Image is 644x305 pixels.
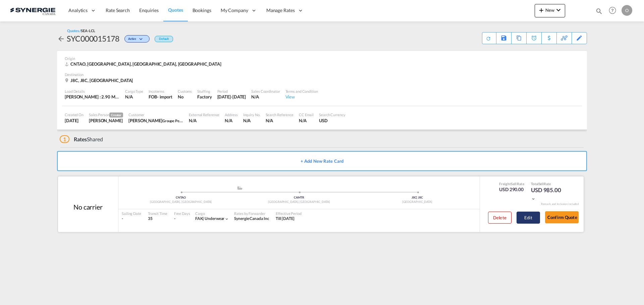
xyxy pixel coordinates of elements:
div: 35 [148,216,167,222]
div: Change Status Here [119,33,151,44]
span: Analytics [68,7,88,14]
div: Stuffing [197,89,212,94]
div: Remark and Inclusion included [536,202,584,206]
div: N/A [225,118,237,124]
span: My Company [221,7,248,14]
img: 1f56c880d42311ef80fc7dca854c8e59.png [10,3,55,18]
span: FAK [195,216,205,221]
span: SEA-LCL [81,28,95,33]
div: Quotes /SEA-LCL [67,28,95,33]
div: O [622,5,632,16]
div: Search Reference [266,112,293,117]
div: [PERSON_NAME] : 2.90 MT | Volumetric Wt : 0.00 CBM | Chargeable Wt : 2.90 W/M [65,94,120,100]
div: Rosa Ho [89,118,123,124]
div: Quote PDF is not available at this time [486,32,493,41]
div: Created On [65,112,84,117]
span: | [203,216,204,221]
span: Sell [539,182,544,186]
div: Transit Time [148,211,167,216]
span: Groupe Pelletier construction [162,118,210,123]
div: Free Days [174,211,190,216]
div: No carrier [73,202,103,212]
div: Search Currency [319,112,345,117]
span: 1 [60,135,69,143]
div: Cargo Type [125,89,143,94]
div: CNTAO, Qingdao, SD, Europe [65,61,223,67]
div: Sailing Date [122,211,141,216]
span: Bookings [193,7,211,13]
div: Help [607,5,622,17]
div: icon-magnify [595,7,603,17]
button: Confirm Quote [545,211,579,223]
div: Sales Person [89,112,123,118]
div: Effective Period [276,211,301,216]
span: Rate Search [106,7,130,13]
div: Destination [65,72,579,77]
div: External Reference [189,112,219,117]
div: USD [319,118,345,124]
div: Shared [60,136,103,143]
div: USD 290.00 [499,186,524,193]
div: N/A [243,118,260,124]
span: Enquiries [139,7,159,13]
div: Rates by Forwarder [234,211,269,216]
button: Delete [488,212,512,224]
div: 1 Oct 2025 [65,118,84,124]
div: underwear [195,216,225,222]
div: icon-arrow-left [57,33,67,44]
div: Save As Template [496,32,511,44]
button: Edit [517,212,540,224]
div: Terms and Condition [285,89,318,94]
div: Sales Coordinator [251,89,280,94]
span: Manage Rates [266,7,295,14]
span: CNTAO, [GEOGRAPHIC_DATA], [GEOGRAPHIC_DATA], [GEOGRAPHIC_DATA] [70,61,221,67]
div: N/A [299,118,314,124]
md-icon: icon-refresh [485,35,492,42]
div: Incoterms [149,89,172,94]
span: J8C [412,196,418,199]
span: Active [128,37,138,43]
span: Sell [511,182,517,186]
div: [GEOGRAPHIC_DATA] [358,200,476,204]
div: J8C, J8C, Canada [65,77,135,83]
div: Change Status Here [124,35,150,43]
div: Till 14 Oct 2025 [276,216,294,222]
md-icon: icon-magnify [595,7,603,15]
div: Origin [65,56,579,61]
button: + Add New Rate Card [57,151,587,171]
div: CAMTR [240,196,358,200]
div: N/A [266,118,293,124]
div: [GEOGRAPHIC_DATA], [GEOGRAPHIC_DATA] [240,200,358,204]
div: Address [225,112,237,117]
div: SYC000015178 [67,33,119,44]
div: - [122,216,141,222]
div: N/A [251,94,280,100]
md-icon: icon-chevron-down [554,6,562,14]
md-icon: icon-chevron-down [138,37,146,41]
md-icon: assets/icons/custom/ship-fill.svg [236,186,244,189]
md-icon: icon-arrow-left [57,35,65,43]
div: USD 985.00 [531,186,565,202]
span: Synergie Canada Inc [234,216,269,221]
div: 14 Oct 2025 [217,94,246,100]
div: Load Details [65,89,120,94]
div: Inquiry No. [243,112,260,117]
div: CNTAO [122,196,240,200]
span: | [416,196,417,199]
div: Default [155,36,173,42]
div: [GEOGRAPHIC_DATA], [GEOGRAPHIC_DATA] [122,200,240,204]
md-icon: icon-plus 400-fg [537,6,545,14]
span: Quotes [168,7,183,13]
div: - import [157,94,172,100]
div: Freight Rate [499,181,524,186]
div: GUILLAUME PELLETIER [128,118,183,124]
div: No [178,94,192,100]
span: J8C [418,196,423,199]
div: N/A [125,94,143,100]
md-icon: icon-chevron-down [224,217,229,221]
span: Help [607,5,618,16]
div: CC Email [299,112,314,117]
div: Customer [128,112,183,117]
span: Creator [109,112,123,118]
